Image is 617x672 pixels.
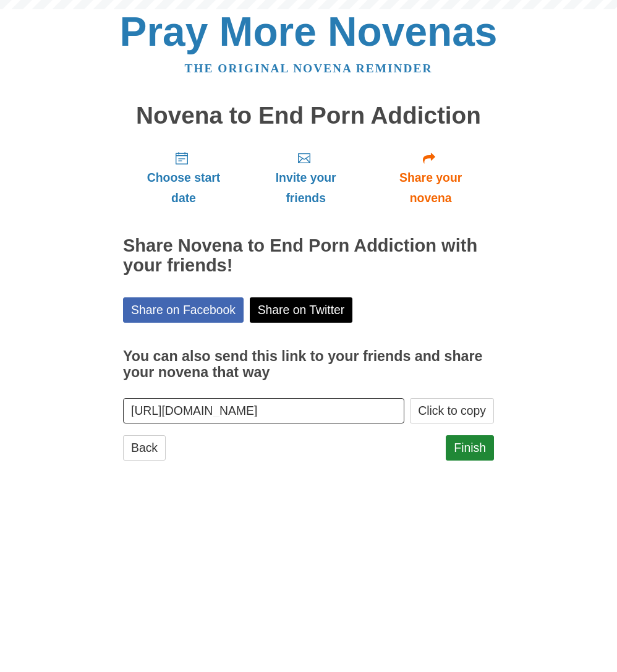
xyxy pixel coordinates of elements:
[123,103,494,129] h1: Novena to End Porn Addiction
[410,398,494,423] button: Click to copy
[257,168,355,208] span: Invite your friends
[123,236,494,276] h2: Share Novena to End Porn Addiction with your friends!
[380,168,482,208] span: Share your novena
[367,141,494,215] a: Share your novena
[123,435,166,461] a: Back
[123,349,494,380] h3: You can also send this link to your friends and share your novena that way
[244,141,367,215] a: Invite your friends
[120,9,498,54] a: Pray More Novenas
[123,297,244,323] a: Share on Facebook
[446,435,494,461] a: Finish
[135,168,232,208] span: Choose start date
[185,62,433,75] a: The original novena reminder
[250,297,353,323] a: Share on Twitter
[123,141,244,215] a: Choose start date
